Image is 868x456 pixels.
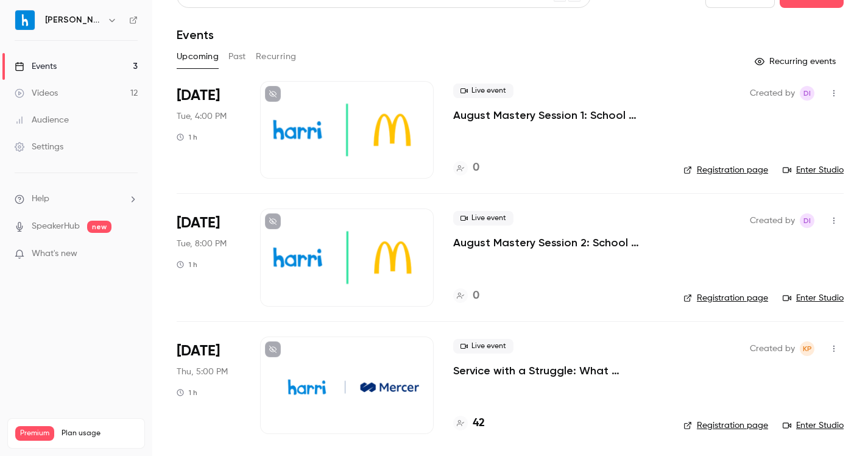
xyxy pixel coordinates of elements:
button: Past [228,47,246,66]
span: Tue, 4:00 PM [177,110,227,123]
div: Videos [15,87,58,99]
div: Settings [15,141,63,153]
span: Created by [750,341,795,356]
div: Audience [15,114,69,126]
a: Enter Studio [783,419,844,432]
span: Live event [453,211,513,226]
a: Enter Studio [783,164,844,176]
li: help-dropdown-opener [15,193,138,205]
a: Enter Studio [783,292,844,304]
h4: 0 [473,288,479,304]
span: Dennis Ivanov [800,213,814,228]
span: Premium [15,426,54,441]
span: Tue, 8:00 PM [177,238,227,250]
span: 12 [112,443,118,450]
a: August Mastery Session 1: School Calendars [453,108,664,123]
div: 1 h [177,132,197,142]
span: Help [32,193,49,205]
span: new [87,221,111,233]
a: Registration page [683,419,768,432]
div: 1 h [177,260,197,269]
button: Upcoming [177,47,219,66]
span: KP [803,341,812,356]
h1: Events [177,27,214,42]
button: Recurring events [749,52,844,71]
p: / 300 [112,441,137,452]
h4: 42 [473,415,485,432]
div: Events [15,60,57,73]
a: Service with a Struggle: What Hospitality Can Teach Us About Supporting Frontline Teams [453,363,664,378]
span: DI [803,213,811,228]
span: Thu, 5:00 PM [177,366,228,378]
button: Recurring [256,47,297,66]
p: Videos [15,441,38,452]
span: [DATE] [177,341,220,361]
a: SpeakerHub [32,220,80,233]
span: Live event [453,339,513,354]
a: 0 [453,288,479,304]
a: August Mastery Session 2: School Calendars [453,235,664,250]
div: 1 h [177,388,197,397]
a: 0 [453,160,479,176]
div: Sep 4 Thu, 11:00 AM (America/New York) [177,337,241,434]
span: Created by [750,213,795,228]
a: Registration page [683,292,768,304]
span: Created by [750,86,795,101]
span: Kate Price [800,341,814,356]
iframe: Noticeable Trigger [123,249,138,260]
span: What's new [32,248,77,260]
h6: [PERSON_NAME] [45,14,102,26]
div: Aug 19 Tue, 2:00 PM (America/New York) [177,208,241,306]
a: Registration page [683,164,768,176]
div: Aug 19 Tue, 10:00 AM (America/New York) [177,81,241,179]
span: [DATE] [177,86,220,105]
span: Plan usage [62,429,137,438]
span: Live event [453,84,513,98]
img: Harri [15,10,35,30]
a: 42 [453,415,485,432]
span: [DATE] [177,213,220,233]
h4: 0 [473,160,479,176]
span: DI [803,86,811,101]
span: Dennis Ivanov [800,86,814,101]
